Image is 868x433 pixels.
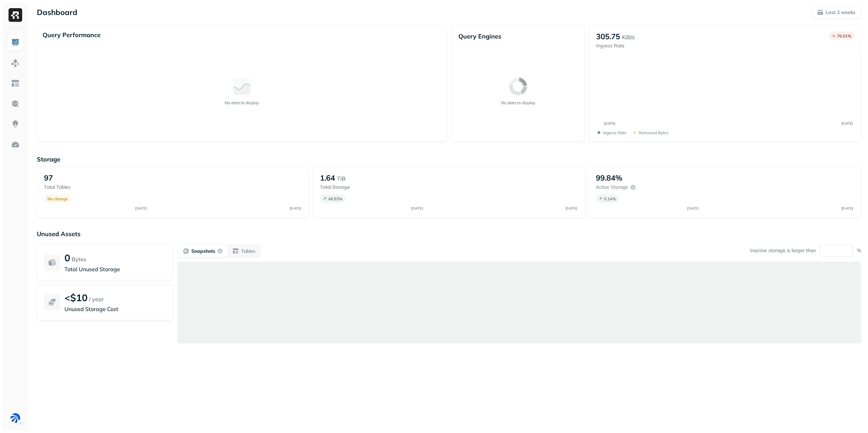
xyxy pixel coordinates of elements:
[837,33,851,38] p: 76.01 %
[37,230,861,238] p: Unused Assets
[64,292,88,304] p: <$10
[596,43,635,49] p: Ingress Rate
[47,196,68,201] p: No change
[37,155,861,163] p: Storage
[596,32,620,41] p: 305.75
[596,173,622,183] p: 99.84%
[37,7,77,17] p: Dashboard
[501,100,535,105] p: No data to display
[89,295,104,303] p: / year
[225,100,259,105] p: No data to display
[337,174,345,183] p: TiB
[320,184,410,190] p: Total storage
[750,247,816,254] p: Inactive storage is larger than
[64,305,166,313] p: Unused Storage Cost
[411,206,423,210] tspan: [DATE]
[135,206,147,210] tspan: [DATE]
[11,38,20,47] img: Dashboard
[565,206,577,210] tspan: [DATE]
[841,206,853,210] tspan: [DATE]
[458,32,578,40] p: Query Engines
[9,8,22,22] img: Ryft
[596,184,628,190] p: Active storage
[191,248,215,254] p: Snapshots
[320,173,335,183] p: 1.64
[687,206,699,210] tspan: [DATE]
[72,255,86,263] p: Bytes
[811,6,861,18] button: Last 2 weeks
[841,121,853,125] tspan: [DATE]
[11,59,20,67] img: Assets
[857,247,861,254] p: %
[11,79,20,88] img: Asset Explorer
[64,252,70,264] p: 0
[44,184,134,190] p: Total tables
[11,99,20,108] img: Query Explorer
[826,9,855,16] p: Last 2 weeks
[290,206,301,210] tspan: [DATE]
[604,196,616,201] p: 0.14 %
[622,33,635,41] p: KiB/s
[603,130,627,135] p: Ingress Rate
[43,31,101,39] p: Query Performance
[11,413,20,423] img: BAM
[241,248,255,254] p: Tables
[604,121,616,125] tspan: [DATE]
[64,265,166,273] p: Total Unused Storage
[11,140,20,149] img: Optimization
[328,196,342,201] p: 49.93 %
[11,120,20,129] img: Insights
[639,130,668,135] p: Removed bytes
[44,173,53,183] p: 97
